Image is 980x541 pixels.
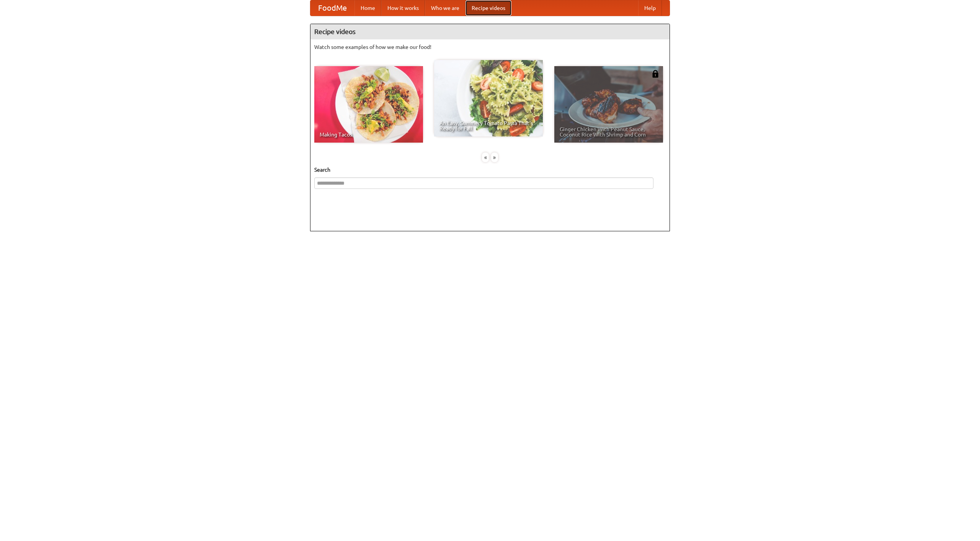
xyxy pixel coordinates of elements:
span: Making Tacos [320,132,418,137]
a: Help [638,0,662,16]
div: « [482,153,489,162]
a: Making Tacos [314,66,423,143]
h5: Search [314,166,666,174]
a: Home [354,0,381,16]
a: FoodMe [310,0,354,16]
img: 483408.png [652,70,659,78]
h4: Recipe videos [310,24,670,39]
div: » [491,153,498,162]
a: An Easy, Summery Tomato Pasta That's Ready for Fall [434,60,543,136]
p: Watch some examples of how we make our food! [314,43,666,51]
a: Who we are [425,0,465,16]
a: Recipe videos [465,0,511,16]
span: An Easy, Summery Tomato Pasta That's Ready for Fall [439,120,537,131]
a: How it works [381,0,425,16]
